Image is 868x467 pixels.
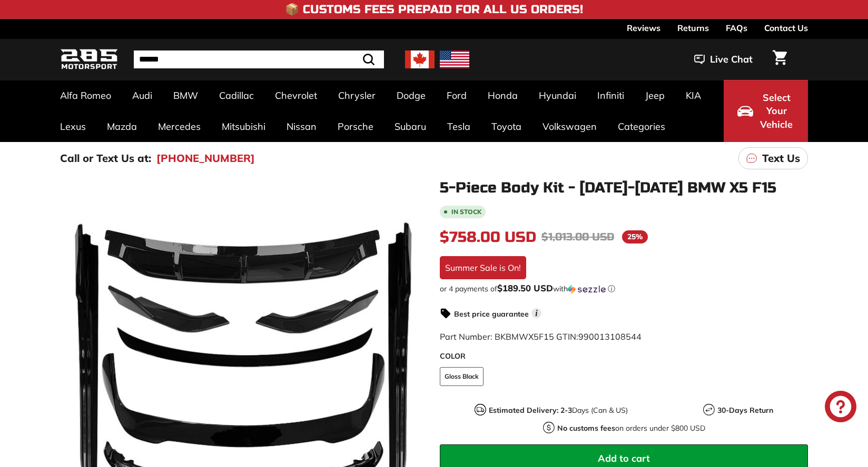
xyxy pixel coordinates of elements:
strong: Estimated Delivery: 2-3 [489,405,572,415]
a: Cart [766,42,793,77]
span: 25% [622,230,648,243]
a: Volkswagen [532,111,607,142]
a: Chrysler [328,80,386,111]
span: Add to cart [598,452,650,464]
a: Mercedes [147,111,211,142]
img: Sezzle [568,285,606,294]
a: Lexus [50,111,96,142]
button: Select Your Vehicle [724,80,808,142]
a: Infiniti [587,80,635,111]
a: Chevrolet [264,80,328,111]
span: Live Chat [710,53,753,66]
a: Hyundai [528,80,587,111]
button: Live Chat [680,46,766,73]
a: Mitsubishi [211,111,276,142]
a: Dodge [386,80,436,111]
a: Mazda [96,111,147,142]
span: i [531,308,541,318]
a: KIA [675,80,712,111]
span: $1,013.00 USD [541,230,614,243]
p: on orders under $800 USD [557,423,705,434]
p: Days (Can & US) [489,405,628,416]
img: Logo_285_Motorsport_areodynamics_components [60,47,118,72]
h4: 📦 Customs Fees Prepaid for All US Orders! [285,3,583,16]
b: In stock [451,209,481,215]
a: Porsche [327,111,384,142]
div: or 4 payments of$189.50 USDwithSezzle Click to learn more about Sezzle [440,283,808,294]
strong: Best price guarantee [454,309,529,319]
div: Summer Sale is On! [440,256,526,279]
a: Alfa Romeo [50,80,122,111]
a: Text Us [738,147,808,169]
span: 990013108544 [578,331,642,342]
a: Nissan [276,111,327,142]
a: BMW [163,80,209,111]
a: Tesla [437,111,481,142]
strong: 30-Days Return [717,405,773,415]
div: or 4 payments of with [440,283,808,294]
span: $189.50 USD [497,282,553,293]
inbox-online-store-chat: Shopify online store chat [822,391,860,425]
input: Search [134,50,384,68]
a: Ford [436,80,477,111]
a: Cadillac [209,80,264,111]
a: FAQs [726,19,747,37]
a: Toyota [481,111,532,142]
h1: 5-Piece Body Kit - [DATE]-[DATE] BMW X5 F15 [440,180,808,196]
a: Returns [677,19,709,37]
a: Jeep [635,80,675,111]
a: Audi [122,80,163,111]
span: Select Your Vehicle [758,91,794,131]
a: [PHONE_NUMBER] [156,150,255,166]
a: Subaru [384,111,437,142]
a: Categories [607,111,676,142]
span: $758.00 USD [440,228,536,246]
label: COLOR [440,351,808,362]
strong: No customs fees [557,423,615,433]
a: Contact Us [764,19,808,37]
p: Text Us [762,150,800,166]
p: Call or Text Us at: [60,150,151,166]
a: Reviews [627,19,660,37]
a: Honda [477,80,528,111]
span: Part Number: BKBMWX5F15 GTIN: [440,331,642,342]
